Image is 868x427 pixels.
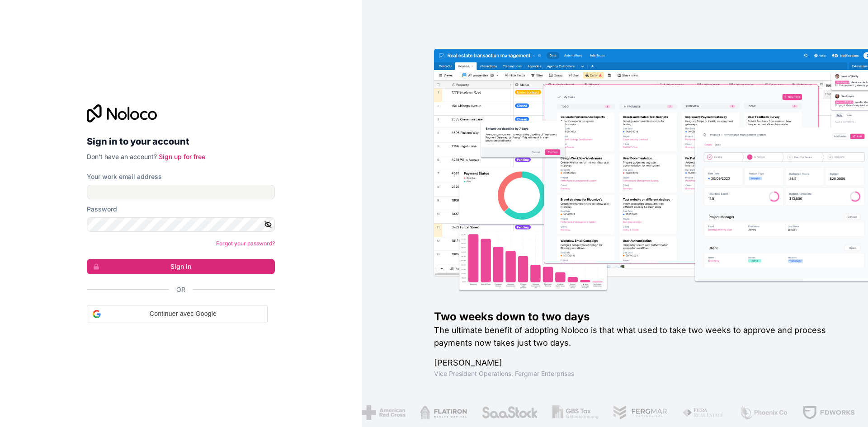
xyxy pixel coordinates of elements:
[87,205,117,214] label: Password
[802,405,855,420] img: /assets/fdworks-Bi04fVtw.png
[613,405,668,420] img: /assets/fergmar-CudnrXN5.png
[682,405,725,420] img: /assets/fiera-fwj2N5v4.png
[552,405,599,420] img: /assets/gbstax-C-GtDUiK.png
[420,405,467,420] img: /assets/flatiron-C8eUkumj.png
[87,153,157,160] span: Don't have an account?
[216,240,275,247] a: Forgot your password?
[87,185,275,199] input: Email address
[434,357,839,369] h1: [PERSON_NAME]
[481,405,538,420] img: /assets/saastock-C6Zbiodz.png
[87,259,275,274] button: Sign in
[87,217,275,232] input: Password
[87,172,162,181] label: Your work email address
[434,369,839,378] h1: Vice President Operations , Fergmar Enterprises
[434,310,839,324] h1: Two weeks down to two days
[434,324,839,349] h2: The ultimate benefit of adopting Noloco is that what used to take two weeks to approve and proces...
[159,153,205,160] a: Sign up for free
[87,305,268,323] div: Continuer avec Google
[739,405,788,420] img: /assets/phoenix-BREaitsQ.png
[104,309,262,319] span: Continuer avec Google
[87,133,275,150] h2: Sign in to your account
[362,405,406,420] img: /assets/american-red-cross-BAupjrZR.png
[176,285,185,294] span: Or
